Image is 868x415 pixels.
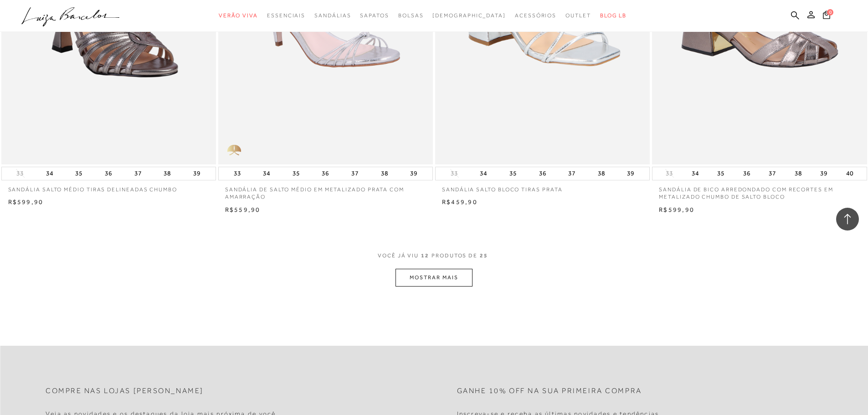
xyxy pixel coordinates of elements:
[1,180,216,194] a: SANDÁLIA SALTO MÉDIO TIRAS DELINEADAS CHUMBO
[260,167,273,180] button: 34
[507,167,519,180] button: 35
[267,12,305,19] span: Essenciais
[714,167,727,180] button: 35
[319,167,332,180] button: 36
[448,169,461,178] button: 33
[536,167,549,180] button: 36
[14,169,26,178] button: 33
[267,7,305,24] a: categoryNavScreenReaderText
[565,12,591,19] span: Outlet
[218,137,250,164] img: golden_caliandra_v6.png
[360,7,389,24] a: categoryNavScreenReaderText
[565,7,591,24] a: categoryNavScreenReaderText
[46,387,204,395] h2: Compre nas lojas [PERSON_NAME]
[477,167,490,180] button: 34
[766,167,779,180] button: 37
[190,167,203,180] button: 39
[600,7,627,24] a: BLOG LB
[219,7,258,24] a: categoryNavScreenReaderText
[43,167,56,180] button: 34
[565,167,578,180] button: 37
[515,7,556,24] a: categoryNavScreenReaderText
[395,269,472,287] button: MOSTRAR MAIS
[72,167,85,180] button: 35
[398,12,424,19] span: Bolsas
[652,180,867,201] a: SANDÁLIA DE BICO ARREDONDADO COM RECORTES EM METALIZADO CHUMBO DE SALTO BLOCO
[378,252,419,260] span: VOCê JÁ VIU
[442,198,478,205] span: R$459,90
[231,167,244,180] button: 33
[314,12,351,19] span: Sandálias
[843,167,856,180] button: 40
[595,167,608,180] button: 38
[225,206,261,213] span: R$559,90
[407,167,420,180] button: 39
[827,9,833,15] span: 0
[219,12,258,19] span: Verão Viva
[663,169,676,178] button: 33
[689,167,702,180] button: 34
[314,7,351,24] a: categoryNavScreenReaderText
[132,167,144,180] button: 37
[600,12,627,19] span: BLOG LB
[360,12,389,19] span: Sapatos
[421,252,429,269] span: 12
[8,198,44,205] span: R$599,90
[102,167,115,180] button: 36
[457,387,642,395] h2: Ganhe 10% off na sua primeira compra
[398,7,424,24] a: categoryNavScreenReaderText
[290,167,303,180] button: 35
[161,167,174,180] button: 38
[432,7,506,24] a: noSubCategoriesText
[349,167,361,180] button: 37
[515,12,556,19] span: Acessórios
[792,167,805,180] button: 38
[624,167,637,180] button: 39
[820,10,833,22] button: 0
[480,252,488,269] span: 25
[218,180,433,201] a: SANDÁLIA DE SALTO MÉDIO EM METALIZADO PRATA COM AMARRAÇÃO
[378,167,391,180] button: 38
[435,180,650,194] a: SANDÁLIA SALTO BLOCO TIRAS PRATA
[817,167,830,180] button: 39
[659,206,694,213] span: R$599,90
[432,12,506,19] span: [DEMOGRAPHIC_DATA]
[740,167,753,180] button: 36
[431,252,478,260] span: PRODUTOS DE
